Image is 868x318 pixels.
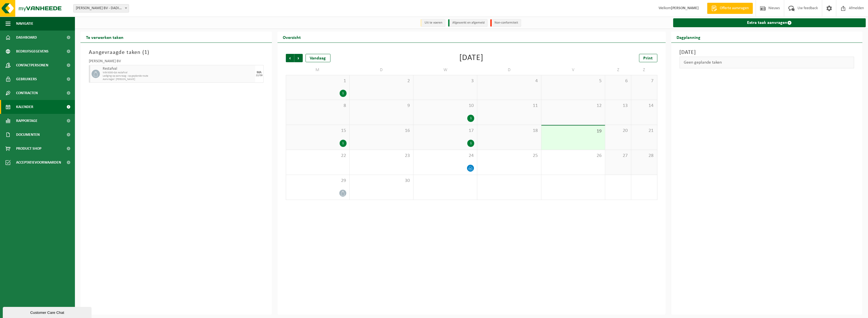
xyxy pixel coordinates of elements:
span: 15 [289,128,347,134]
h3: Aangevraagde taken ( ) [89,48,264,57]
span: Lediging op aanvraag - op geplande route [103,74,254,78]
li: Afgewerkt en afgemeld [448,19,488,27]
div: Vandaag [306,54,330,62]
span: Gebruikers [16,72,37,86]
span: 25 [480,153,538,159]
div: 1 [467,140,474,147]
span: Contracten [16,86,38,100]
span: 5 [544,78,602,84]
span: Acceptatievoorwaarden [16,156,61,169]
td: W [413,65,477,75]
span: Contactpersonen [16,58,48,72]
iframe: chat widget [3,306,93,318]
span: 18 [480,128,538,134]
span: 11 [480,103,538,109]
span: 17 [416,128,474,134]
span: 23 [352,153,410,159]
h2: Te verwerken taken [80,32,129,42]
span: 14 [634,103,654,109]
span: 30 [352,178,410,184]
span: Rapportage [16,114,37,128]
span: 6 [608,78,628,84]
div: [PERSON_NAME] BV [89,59,264,65]
span: 24 [416,153,474,159]
span: Documenten [16,128,40,142]
span: Offerte aanvragen [718,6,750,11]
div: 22/09 [256,74,263,77]
span: SAMYN WILLY BV - DADIZELE [74,4,129,12]
span: 1 [289,78,347,84]
span: Product Shop [16,142,41,156]
h2: Overzicht [277,32,307,42]
span: Bedrijfsgegevens [16,44,49,58]
span: 19 [544,128,602,134]
span: 2 [352,78,410,84]
h3: [DATE] [680,48,854,57]
div: 1 [340,90,347,97]
a: Extra taak aanvragen [673,18,866,27]
span: SAMYN WILLY BV - DADIZELE [73,4,129,12]
li: Non-conformiteit [490,19,521,27]
div: 1 [467,115,474,122]
div: MA [257,71,262,74]
span: 22 [289,153,347,159]
span: 20 [608,128,628,134]
span: 13 [608,103,628,109]
span: 9 [352,103,410,109]
span: 7 [634,78,654,84]
td: D [350,65,413,75]
div: [DATE] [460,54,484,62]
span: 12 [544,103,602,109]
span: Kalender [16,100,33,114]
div: Geen geplande taken [680,57,854,68]
span: 8 [289,103,347,109]
h2: Dagplanning [671,32,706,42]
span: 21 [634,128,654,134]
td: V [541,65,605,75]
span: Restafval [103,67,254,71]
span: 16 [352,128,410,134]
td: Z [631,65,657,75]
span: Navigatie [16,17,33,31]
span: WB-5000-GA restafval [103,71,254,74]
span: 27 [608,153,628,159]
span: Dashboard [16,31,37,44]
a: Offerte aanvragen [707,3,753,14]
span: Print [644,56,653,61]
span: 4 [480,78,538,84]
a: Print [639,54,657,62]
div: 1 [340,140,347,147]
span: Volgende [294,54,303,62]
span: 26 [544,153,602,159]
span: 29 [289,178,347,184]
span: 3 [416,78,474,84]
span: Aanvrager: [PERSON_NAME] [103,78,254,81]
span: 28 [634,153,654,159]
strong: [PERSON_NAME] [671,6,699,10]
td: M [286,65,350,75]
li: Uit te voeren [420,19,445,27]
span: 10 [416,103,474,109]
span: 1 [144,50,147,55]
td: D [477,65,541,75]
td: Z [605,65,631,75]
span: Vorige [286,54,294,62]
